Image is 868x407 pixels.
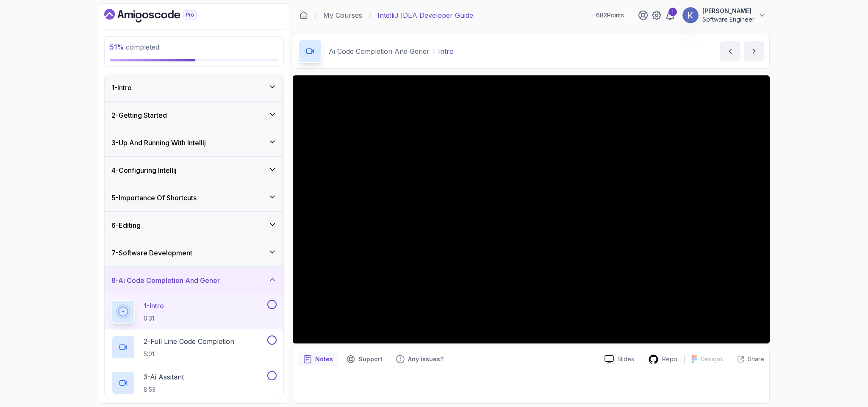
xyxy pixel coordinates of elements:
[144,385,184,394] p: 8:53
[144,336,234,346] p: 2 - Full Line Code Completion
[111,335,277,359] button: 2-Full Line Code Completion5:01
[598,355,641,364] a: Slides
[665,10,675,20] a: 1
[111,371,277,395] button: 3-Ai Assitant8:53
[720,41,740,61] button: previous content
[323,10,362,20] a: My Courses
[744,41,764,61] button: next content
[105,129,283,156] button: 3-Up And Running With Intellij
[111,138,206,148] h3: 3 - Up And Running With Intellij
[144,301,164,311] p: 1 - Intro
[315,355,333,363] p: Notes
[329,46,430,56] p: Ai Code Completion And Gener
[105,74,283,101] button: 1-Intro
[111,220,141,230] h3: 6 - Editing
[748,355,764,363] p: Share
[300,11,308,19] a: Dashboard
[105,267,283,294] button: 8-Ai Code Completion And Gener
[111,275,220,285] h3: 8 - Ai Code Completion And Gener
[111,110,167,120] h3: 2 - Getting Started
[110,43,124,51] span: 51 %
[293,75,770,343] iframe: 0 - Intro
[668,8,677,16] div: 1
[702,15,754,24] p: Software Engineer
[701,355,723,363] p: Designs
[144,314,164,323] p: 0:31
[730,355,764,363] button: Share
[111,165,177,175] h3: 4 - Configuring Intellij
[105,157,283,184] button: 4-Configuring Intellij
[682,7,699,23] img: user profile image
[104,9,216,22] a: Dashboard
[111,248,192,258] h3: 7 - Software Development
[105,212,283,239] button: 6-Editing
[111,193,197,203] h3: 5 - Importance Of Shortcuts
[105,184,283,211] button: 5-Importance Of Shortcuts
[298,352,338,366] button: notes button
[111,83,132,93] h3: 1 - Intro
[641,354,684,365] a: Repo
[111,300,277,324] button: 1-Intro0:31
[682,7,766,24] button: user profile image[PERSON_NAME]Software Engineer
[662,355,677,363] p: Repo
[105,102,283,129] button: 2-Getting Started
[391,352,449,366] button: Feedback button
[702,7,754,15] p: [PERSON_NAME]
[438,46,454,56] p: Intro
[110,43,159,51] span: completed
[144,372,184,382] p: 3 - Ai Assitant
[377,10,473,20] p: IntelliJ IDEA Developer Guide
[105,239,283,266] button: 7-Software Development
[617,355,634,363] p: Slides
[144,350,234,358] p: 5:01
[408,355,444,363] p: Any issues?
[341,352,388,366] button: Support button
[596,11,624,19] p: 682 Points
[358,355,383,363] p: Support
